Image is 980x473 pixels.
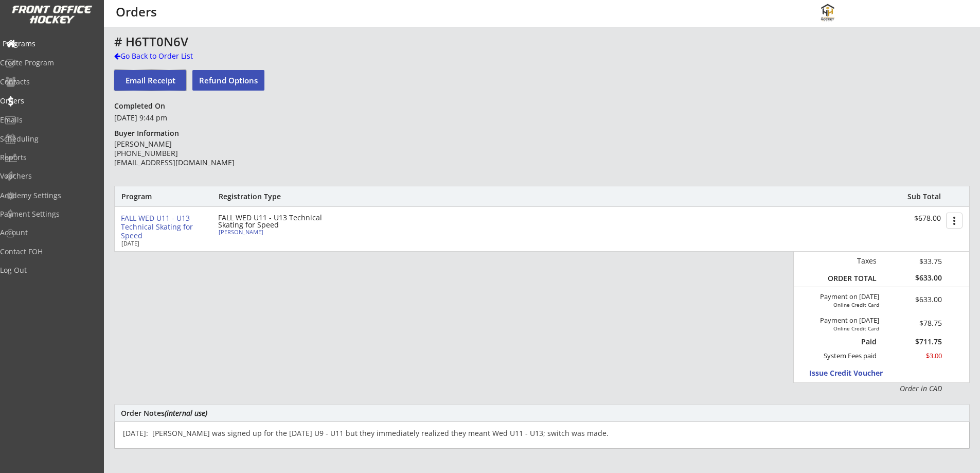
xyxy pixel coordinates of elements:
[121,409,963,417] div: Order Notes
[893,296,942,303] div: $633.00
[218,214,336,229] div: FALL WED U11 - U13 Technical Skating for Speed
[121,214,210,240] div: FALL WED U11 - U13 Technical Skating for Speed
[946,213,963,229] button: more_vert
[114,51,220,61] div: Go Back to Order List
[114,129,184,138] div: Buyer Information
[884,256,942,267] div: $33.75
[219,192,336,201] div: Registration Type
[829,337,877,346] div: Paid
[884,338,942,345] div: $711.75
[3,40,95,47] div: Programs
[114,36,607,48] div: # H6TT0N6V
[896,192,941,201] div: Sub Total
[809,366,904,380] button: Issue Credit Voucher
[192,70,264,91] button: Refund Options
[797,293,879,301] div: Payment on [DATE]
[165,408,207,418] em: (internal use)
[823,274,877,283] div: ORDER TOTAL
[893,320,942,327] div: $78.75
[114,70,186,91] button: Email Receipt
[884,273,942,283] div: $633.00
[121,240,204,246] div: [DATE]
[821,302,879,308] div: Online Credit Card
[823,256,877,266] div: Taxes
[114,113,263,123] div: [DATE] 9:44 pm
[114,139,263,168] div: [PERSON_NAME] [PHONE_NUMBER] [EMAIL_ADDRESS][DOMAIN_NAME]
[823,383,942,394] div: Order in CAD
[219,229,333,235] div: [PERSON_NAME]
[877,214,941,223] div: $678.00
[821,325,879,331] div: Online Credit Card
[884,352,942,360] div: $3.00
[121,192,177,201] div: Program
[797,317,879,325] div: Payment on [DATE]
[114,101,170,111] div: Completed On
[814,352,877,360] div: System Fees paid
